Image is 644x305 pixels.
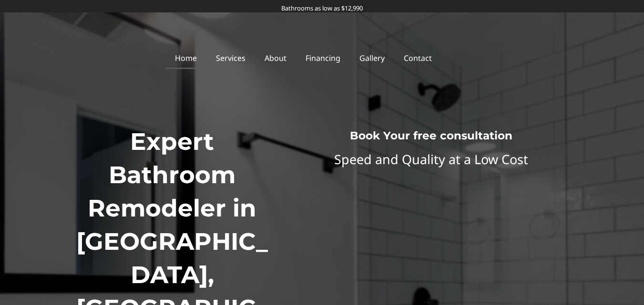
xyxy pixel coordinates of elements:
span: Speed and Quality at a Low Cost [334,150,528,168]
a: About [255,47,296,69]
a: Home [165,47,206,69]
a: Contact [394,47,441,69]
a: Services [206,47,255,69]
a: Gallery [350,47,394,69]
h3: Book Your free consultation [287,129,574,143]
iframe: Website Form [274,134,588,205]
a: Financing [296,47,350,69]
